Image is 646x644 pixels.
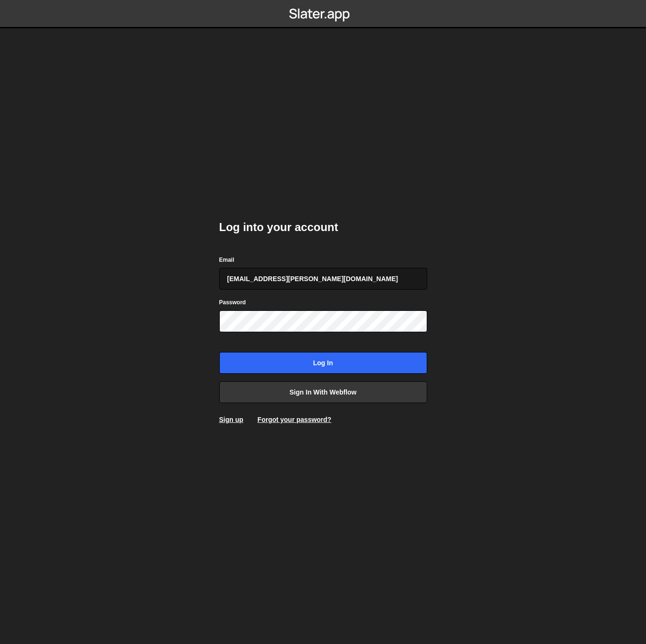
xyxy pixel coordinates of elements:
[258,416,331,423] a: Forgot your password?
[219,416,243,423] a: Sign up
[219,352,427,374] input: Log in
[219,255,234,265] label: Email
[219,298,246,307] label: Password
[219,381,427,403] a: Sign in with Webflow
[219,220,427,235] h2: Log into your account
